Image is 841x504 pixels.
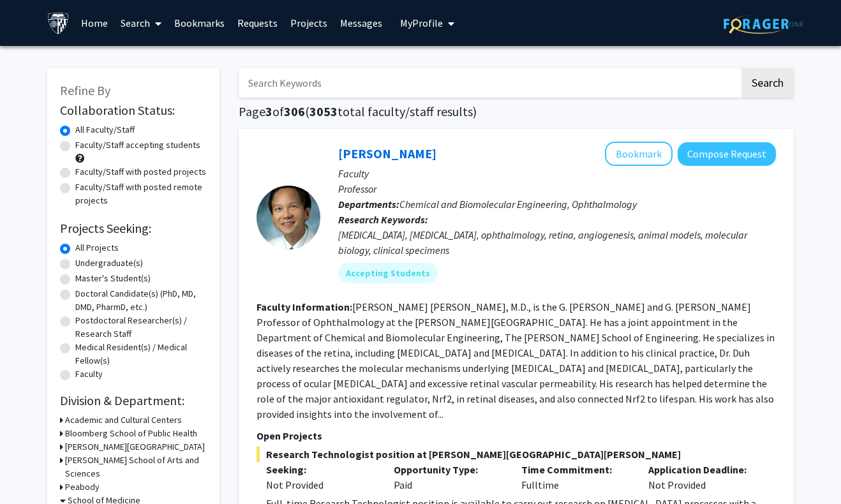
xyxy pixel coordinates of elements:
[266,462,375,477] p: Seeking:
[605,142,673,166] button: Add Elia Duh to Bookmarks
[257,300,775,420] fg-read-more: [PERSON_NAME] [PERSON_NAME], M.D., is the G. [PERSON_NAME] and G. [PERSON_NAME] Professor of Opht...
[257,428,776,443] p: Open Projects
[75,181,207,207] label: Faculty/Staff with posted remote projects
[75,165,206,179] label: Faculty/Staff with posted projects
[75,1,114,45] a: Home
[678,142,776,166] button: Compose Request to Elia Duh
[75,138,200,152] label: Faculty/Staff accepting students
[338,166,776,181] p: Faculty
[60,221,207,236] h2: Projects Seeking:
[338,213,428,226] b: Research Keywords:
[65,413,182,427] h3: Academic and Cultural Centers
[648,462,757,477] p: Application Deadline:
[266,477,375,493] div: Not Provided
[231,1,284,45] a: Requests
[741,68,794,98] button: Search
[60,82,110,98] span: Refine By
[75,287,207,314] label: Doctoral Candidate(s) (PhD, MD, DMD, PharmD, etc.)
[338,227,776,258] div: [MEDICAL_DATA], [MEDICAL_DATA], ophthalmology, retina, angiogenesis, animal models, molecular bio...
[338,181,776,196] p: Professor
[338,263,438,283] mat-chip: Accepting Students
[239,68,740,98] input: Search Keywords
[521,462,630,477] p: Time Commitment:
[10,447,54,494] iframe: Chat
[47,12,70,34] img: Johns Hopkins University Logo
[400,17,443,29] span: My Profile
[75,272,151,285] label: Master's Student(s)
[334,1,389,45] a: Messages
[75,123,135,137] label: All Faculty/Staff
[168,1,231,45] a: Bookmarks
[75,367,103,381] label: Faculty
[338,198,399,211] b: Departments:
[394,462,502,477] p: Opportunity Type:
[75,314,207,341] label: Postdoctoral Researcher(s) / Research Staff
[65,440,205,454] h3: [PERSON_NAME][GEOGRAPHIC_DATA]
[65,480,100,494] h3: Peabody
[384,462,512,493] div: Paid
[338,145,436,161] a: [PERSON_NAME]
[512,462,639,493] div: Fulltime
[724,14,803,34] img: ForagerOne Logo
[257,300,352,313] b: Faculty Information:
[257,447,776,462] span: Research Technologist position at [PERSON_NAME][GEOGRAPHIC_DATA][PERSON_NAME]
[114,1,168,45] a: Search
[60,393,207,408] h2: Division & Department:
[75,341,207,367] label: Medical Resident(s) / Medical Fellow(s)
[60,103,207,118] h2: Collaboration Status:
[284,1,334,45] a: Projects
[75,241,119,255] label: All Projects
[65,454,207,480] h3: [PERSON_NAME] School of Arts and Sciences
[639,462,766,493] div: Not Provided
[309,103,338,119] span: 3053
[284,103,305,119] span: 306
[75,256,143,270] label: Undergraduate(s)
[265,103,272,119] span: 3
[65,427,197,440] h3: Bloomberg School of Public Health
[239,104,794,119] h1: Page of ( total faculty/staff results)
[399,198,637,211] span: Chemical and Biomolecular Engineering, Ophthalmology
